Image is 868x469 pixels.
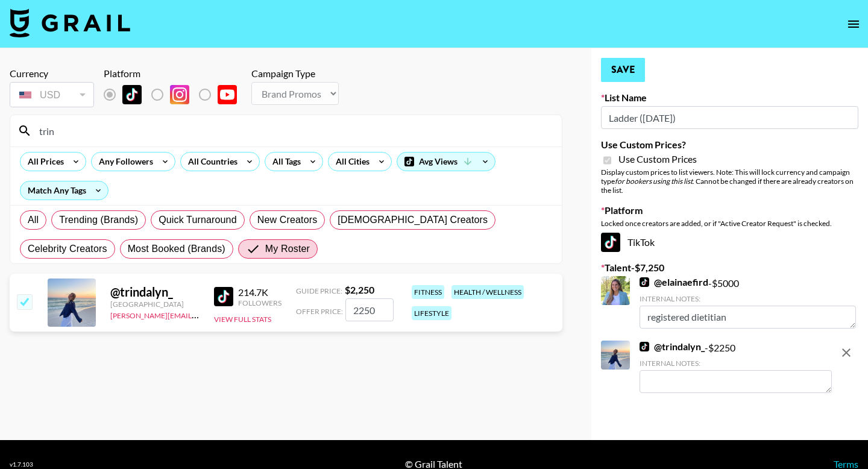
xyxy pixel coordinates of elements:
[10,8,130,37] img: Grail Talent
[92,153,156,171] div: Any Followers
[640,276,708,288] a: @elainaefird
[128,242,225,256] span: Most Booked (Brands)
[104,68,247,80] div: Platform
[345,298,394,321] input: 2,250
[10,461,33,468] div: v 1.7.103
[20,153,66,171] div: All Prices
[640,294,856,303] div: Internal Notes:
[601,92,858,104] label: List Name
[412,306,451,320] div: lifestyle
[218,85,237,104] img: YouTube
[601,262,858,274] label: Talent - $ 7,250
[10,80,94,110] div: Currency is locked to USD
[110,309,346,320] a: [PERSON_NAME][EMAIL_ADDRESS][PERSON_NAME][DOMAIN_NAME]
[257,213,318,227] span: New Creators
[238,286,281,298] div: 214.7K
[104,82,247,107] div: List locked to TikTok.
[640,342,649,351] img: TikTok
[10,68,94,80] div: Currency
[640,277,649,287] img: TikTok
[640,306,856,329] textarea: registered dietitian
[841,12,866,36] button: open drawer
[615,177,693,186] em: for bookers using this list
[345,284,374,295] strong: $ 2,250
[601,219,858,228] div: Locked once creators are added, or if "Active Creator Request" is checked.
[20,181,108,200] div: Match Any Tags
[110,285,200,300] div: @ trindalyn_
[412,285,444,299] div: fitness
[296,307,343,316] span: Offer Price:
[640,359,832,368] div: Internal Notes:
[28,213,39,227] span: All
[214,287,233,306] img: TikTok
[170,85,189,104] img: Instagram
[110,300,200,309] div: [GEOGRAPHIC_DATA]
[265,153,303,171] div: All Tags
[159,213,237,227] span: Quick Turnaround
[214,315,271,324] button: View Full Stats
[12,84,92,105] div: USD
[601,58,645,82] button: Save
[640,341,832,393] div: - $ 2250
[601,139,858,151] label: Use Custom Prices?
[181,153,240,171] div: All Countries
[238,298,281,307] div: Followers
[601,168,858,195] div: Display custom prices to list viewers. Note: This will lock currency and campaign type . Cannot b...
[618,153,697,165] span: Use Custom Prices
[640,276,856,329] div: - $ 5000
[601,233,858,252] div: TikTok
[32,121,555,140] input: Search by User Name
[601,233,620,252] img: TikTok
[265,242,310,256] span: My Roster
[59,213,138,227] span: Trending (Brands)
[122,85,142,104] img: TikTok
[329,153,372,171] div: All Cities
[251,68,339,80] div: Campaign Type
[397,153,495,171] div: Avg Views
[296,286,342,295] span: Guide Price:
[451,285,524,299] div: health / wellness
[338,213,488,227] span: [DEMOGRAPHIC_DATA] Creators
[28,242,107,256] span: Celebrity Creators
[640,341,705,353] a: @trindalyn_
[834,341,858,365] button: remove
[601,204,858,216] label: Platform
